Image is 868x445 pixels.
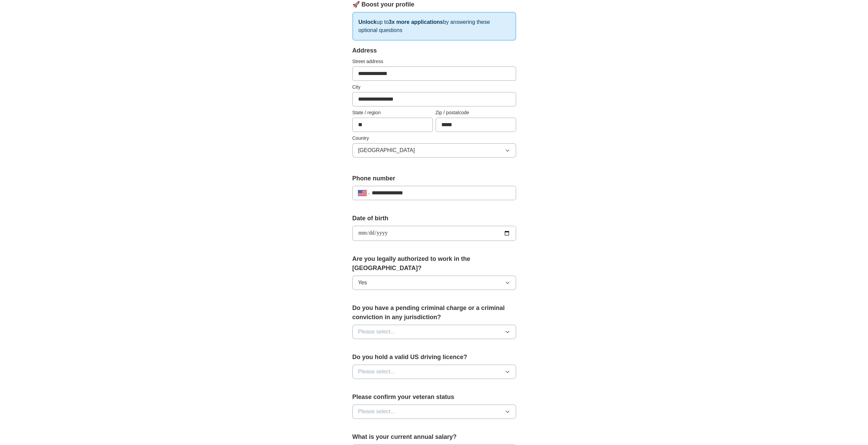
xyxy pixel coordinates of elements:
label: Street address [352,58,516,65]
strong: Unlock [358,19,377,25]
span: Please select... [358,407,395,416]
button: Please select... [352,365,516,379]
strong: 3x more applications [388,19,443,25]
label: City [352,84,516,91]
p: up to by answering these optional questions [352,12,516,41]
label: Please confirm your veteran status [352,392,516,402]
button: Yes [352,276,516,290]
span: Yes [358,279,367,287]
label: What is your current annual salary? [352,432,516,442]
label: State / region [352,109,433,116]
span: Please select... [358,368,395,376]
label: Phone number [352,174,516,183]
button: Please select... [352,325,516,339]
span: [GEOGRAPHIC_DATA] [358,146,415,154]
label: Are you legally authorized to work in the [GEOGRAPHIC_DATA]? [352,254,516,273]
label: Zip / postalcode [436,109,516,116]
span: Please select... [358,328,395,336]
button: Please select... [352,404,516,419]
label: Do you hold a valid US driving licence? [352,353,516,362]
label: Date of birth [352,214,516,223]
label: Do you have a pending criminal charge or a criminal conviction in any jurisdiction? [352,303,516,322]
label: Country [352,135,516,142]
button: [GEOGRAPHIC_DATA] [352,143,516,158]
div: Address [352,46,516,55]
